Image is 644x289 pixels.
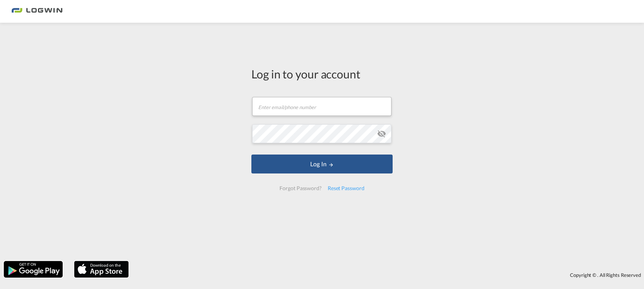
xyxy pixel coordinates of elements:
div: Reset Password [325,181,368,195]
img: google.png [3,260,63,278]
button: LOGIN [251,155,393,173]
div: Copyright © . All Rights Reserved [133,269,644,281]
md-icon: icon-eye-off [377,129,386,138]
img: apple.png [73,260,129,278]
div: Forgot Password? [276,181,324,195]
div: Log in to your account [251,66,393,82]
input: Enter email/phone number [252,97,391,116]
img: bc73a0e0d8c111efacd525e4c8ad7d32.png [11,3,63,20]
